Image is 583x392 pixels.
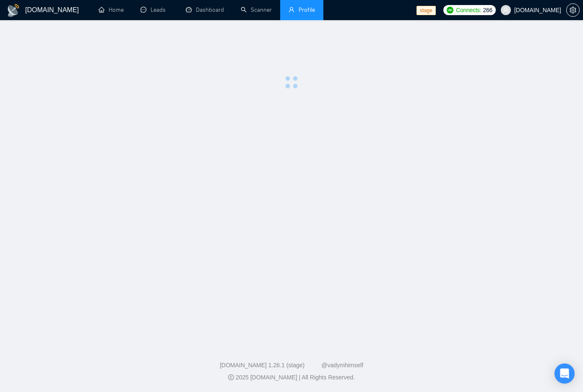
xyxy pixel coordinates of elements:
[220,362,305,368] a: [DOMAIN_NAME] 1.26.1 (stage)
[566,3,580,17] button: setting
[141,6,169,13] a: messageLeads
[228,374,234,380] span: copyright
[416,6,435,15] span: stage
[99,6,124,13] a: homeHome
[503,7,509,13] span: user
[241,6,272,13] a: searchScanner
[186,6,224,13] a: dashboardDashboard
[7,373,576,382] div: 2025 [DOMAIN_NAME] | All Rights Reserved.
[289,7,294,13] span: user
[566,7,580,13] a: setting
[447,7,453,13] img: upwork-logo.png
[554,363,575,384] div: Open Intercom Messenger
[567,7,579,13] span: setting
[456,5,481,15] span: Connects:
[7,4,20,17] img: logo
[321,362,363,368] a: @vadymhimself
[483,5,492,15] span: 266
[299,6,315,13] span: Profile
